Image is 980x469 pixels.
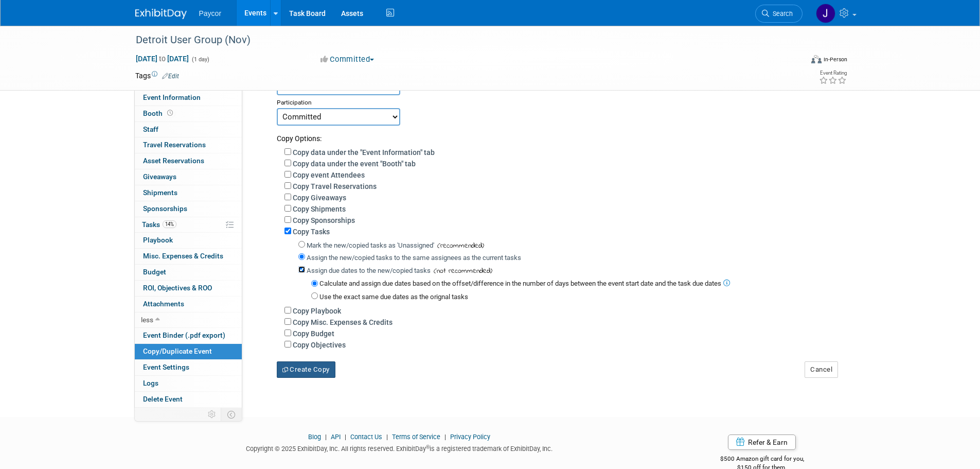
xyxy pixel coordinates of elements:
a: Asset Reservations [135,153,242,169]
span: | [323,433,329,441]
span: Event Information [143,93,201,101]
a: Refer & Earn [728,435,796,450]
label: Assign the new/copied tasks to the same assignees as the current tasks [307,254,521,262]
span: Paycor [199,9,222,18]
div: In-Person [823,56,847,63]
label: Copy data under the event "Booth" tab [293,160,416,168]
span: Playbook [143,236,173,244]
div: Participation [277,95,838,108]
div: Event Rating [819,71,847,76]
img: Format-Inperson.png [811,55,822,63]
label: Copy Objectives [293,341,346,349]
td: Personalize Event Tab Strip [203,408,221,421]
span: | [384,433,390,441]
span: 14% [163,220,176,228]
span: Travel Reservations [143,141,206,149]
label: Copy Travel Reservations [293,182,377,190]
td: Toggle Event Tabs [221,408,242,421]
button: Cancel [805,361,838,378]
a: Logs [135,376,242,391]
label: Copy Playbook [293,307,341,315]
span: Budget [143,268,166,276]
a: Delete Event [135,392,242,407]
img: ExhibitDay [135,9,187,19]
a: Sponsorships [135,201,242,217]
span: Staff [143,125,158,133]
div: Copyright © 2025 ExhibitDay, Inc. All rights reserved. ExhibitDay is a registered trademark of Ex... [135,442,664,454]
a: Attachments [135,297,242,312]
a: Playbook [135,233,242,248]
span: Giveaways [143,172,176,181]
label: Copy Giveaways [293,194,346,202]
span: | [442,433,449,441]
a: Copy/Duplicate Event [135,344,242,359]
span: Attachments [143,300,184,308]
img: Jenny Campbell [816,4,835,23]
span: Booth [143,109,175,117]
span: Misc. Expenses & Credits [143,252,223,260]
span: Search [769,10,793,18]
span: Asset Reservations [143,157,204,165]
label: Mark the new/copied tasks as 'Unassigned' [307,241,434,249]
div: Copy Options: [277,126,838,144]
span: to [157,55,167,63]
a: Budget [135,265,242,280]
label: Calculate and assign due dates based on the offset/difference in the number of days between the e... [319,280,721,287]
label: Assign due dates to the new/copied tasks [307,267,431,274]
span: Tasks [142,220,176,229]
span: Sponsorships [143,204,187,213]
span: Event Binder (.pdf export) [143,331,225,339]
a: ROI, Objectives & ROO [135,281,242,296]
div: Detroit User Group (Nov) [132,31,787,49]
a: Contact Us [350,433,382,441]
a: Event Binder (.pdf export) [135,328,242,343]
span: Delete Event [143,395,183,403]
label: Copy Misc. Expenses & Credits [293,318,393,326]
a: Staff [135,122,242,137]
a: Privacy Policy [450,433,490,441]
span: (1 day) [191,56,209,63]
button: Create Copy [277,361,335,378]
div: Event Format [742,54,848,69]
a: Giveaways [135,169,242,185]
a: API [331,433,341,441]
span: | [342,433,349,441]
label: Copy Budget [293,329,334,338]
span: (recommended) [434,240,484,251]
a: Booth [135,106,242,121]
a: Shipments [135,185,242,201]
a: Misc. Expenses & Credits [135,249,242,264]
span: [DATE] [DATE] [135,54,189,63]
button: Committed [317,54,378,65]
a: Event Settings [135,360,242,375]
a: Edit [162,73,179,80]
a: Tasks14% [135,217,242,233]
span: Event Settings [143,363,189,371]
a: Blog [308,433,321,441]
label: Copy data under the "Event Information" tab [293,148,435,157]
a: Event Information [135,90,242,106]
td: Tags [135,71,179,81]
span: Booth not reserved yet [165,109,175,117]
label: Use the exact same due dates as the orignal tasks [319,293,468,301]
span: Shipments [143,188,177,197]
span: Logs [143,379,158,387]
a: Travel Reservations [135,137,242,153]
label: Copy Shipments [293,205,346,213]
span: ROI, Objectives & ROO [143,284,212,292]
span: Copy/Duplicate Event [143,347,212,355]
label: Copy Sponsorships [293,216,355,224]
sup: ® [426,444,430,450]
a: less [135,312,242,328]
span: (not recommended) [431,266,492,276]
a: Terms of Service [392,433,440,441]
label: Copy event Attendees [293,171,365,179]
label: Copy Tasks [293,228,330,236]
span: less [141,316,153,324]
a: Search [755,5,803,23]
